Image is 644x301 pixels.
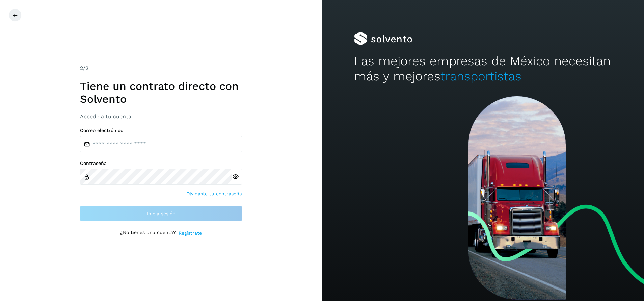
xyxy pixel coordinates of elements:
button: Inicia sesión [80,205,242,222]
a: Olvidaste tu contraseña [186,190,242,197]
a: Regístrate [179,230,202,237]
span: 2 [80,65,83,71]
label: Contraseña [80,160,242,166]
div: /2 [80,64,242,72]
span: transportistas [440,69,521,83]
span: Inicia sesión [147,211,176,216]
h3: Accede a tu cuenta [80,113,242,120]
h1: Tiene un contrato directo con Solvento [80,80,242,106]
h2: Las mejores empresas de México necesitan más y mejores [354,54,612,84]
p: ¿No tienes una cuenta? [120,230,176,237]
label: Correo electrónico [80,128,242,133]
